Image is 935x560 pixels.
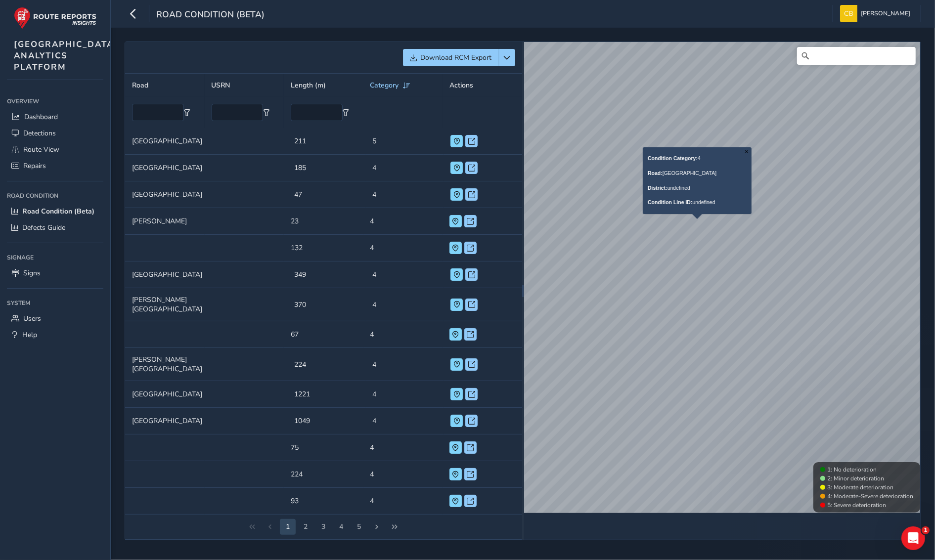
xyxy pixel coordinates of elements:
[7,125,103,141] a: Detections
[7,141,103,158] a: Route View
[287,408,365,434] td: 1049
[449,81,473,90] span: Actions
[365,348,444,381] td: 4
[827,501,886,509] span: 5: Severe deterioration
[284,461,363,488] td: 224
[7,327,103,343] a: Help
[125,155,209,181] td: [GEOGRAPHIC_DATA]
[365,288,444,321] td: 4
[284,434,363,461] td: 75
[287,181,365,208] td: 47
[365,261,444,288] td: 4
[22,207,94,216] span: Road Condition (Beta)
[827,466,877,474] span: 1: No deterioration
[363,461,443,488] td: 4
[365,381,444,408] td: 4
[363,235,443,261] td: 4
[742,147,752,156] button: Close popup
[125,261,209,288] td: [GEOGRAPHIC_DATA]
[667,185,690,191] span: undefined
[648,199,747,207] p: Condition Line ID:
[922,526,930,534] span: 1
[287,261,365,288] td: 349
[7,310,103,327] a: Users
[284,208,363,235] td: 23
[291,81,326,90] span: Length (m)
[280,519,296,535] button: Page 2
[365,128,444,155] td: 5
[315,519,331,535] button: Page 4
[212,81,230,90] span: USRN
[24,112,58,122] span: Dashboard
[125,208,205,235] td: [PERSON_NAME]
[287,348,365,381] td: 224
[284,321,363,348] td: 67
[697,155,700,161] span: 4
[403,49,499,66] button: Download RCM Export
[827,483,893,491] span: 3: Moderate deterioration
[840,5,914,22] button: [PERSON_NAME]
[7,109,103,125] a: Dashboard
[284,488,363,515] td: 93
[827,474,884,482] span: 2: Minor deterioration
[125,181,209,208] td: [GEOGRAPHIC_DATA]
[23,268,41,278] span: Signs
[284,235,363,261] td: 132
[365,408,444,434] td: 4
[370,81,399,90] span: Category
[14,39,118,73] span: [GEOGRAPHIC_DATA] ANALYTICS PLATFORM
[23,314,41,323] span: Users
[7,158,103,174] a: Repairs
[840,5,857,22] img: diamond-layout
[827,492,913,500] span: 4: Moderate-Severe deterioration
[797,47,916,65] input: Search
[363,434,443,461] td: 4
[648,184,747,192] p: District:
[287,128,365,155] td: 211
[125,408,209,434] td: [GEOGRAPHIC_DATA]
[125,381,209,408] td: [GEOGRAPHIC_DATA]
[351,519,367,535] button: Page 6
[23,129,56,138] span: Detections
[662,170,716,176] span: [GEOGRAPHIC_DATA]
[156,8,265,22] span: Road Condition (Beta)
[125,128,209,155] td: [GEOGRAPHIC_DATA]
[369,519,385,535] button: Next Page
[648,155,747,163] p: Condition Category:
[648,170,747,177] p: Road:
[861,5,910,22] span: [PERSON_NAME]
[23,161,46,171] span: Repairs
[287,381,365,408] td: 1221
[132,81,148,90] span: Road
[524,42,921,514] canvas: Map
[14,7,96,29] img: rr logo
[125,348,209,381] td: [PERSON_NAME][GEOGRAPHIC_DATA]
[7,188,103,203] div: Road Condition
[287,288,365,321] td: 370
[23,145,59,154] span: Route View
[287,155,365,181] td: 185
[343,109,350,116] button: Filter
[7,265,103,281] a: Signs
[125,288,209,321] td: [PERSON_NAME][GEOGRAPHIC_DATA]
[7,296,103,310] div: System
[363,488,443,515] td: 4
[22,223,65,232] span: Defects Guide
[7,94,103,109] div: Overview
[7,219,103,236] a: Defects Guide
[333,519,349,535] button: Page 5
[387,519,402,535] button: Last Page
[365,181,444,208] td: 4
[421,53,492,62] span: Download RCM Export
[692,199,715,205] span: undefined
[901,526,925,550] iframe: Intercom live chat
[7,203,103,219] a: Road Condition (Beta)
[365,155,444,181] td: 4
[298,519,313,535] button: Page 3
[363,321,443,348] td: 4
[7,250,103,265] div: Signage
[184,109,191,116] button: Filter
[263,109,270,116] button: Filter
[363,208,443,235] td: 4
[22,330,37,340] span: Help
